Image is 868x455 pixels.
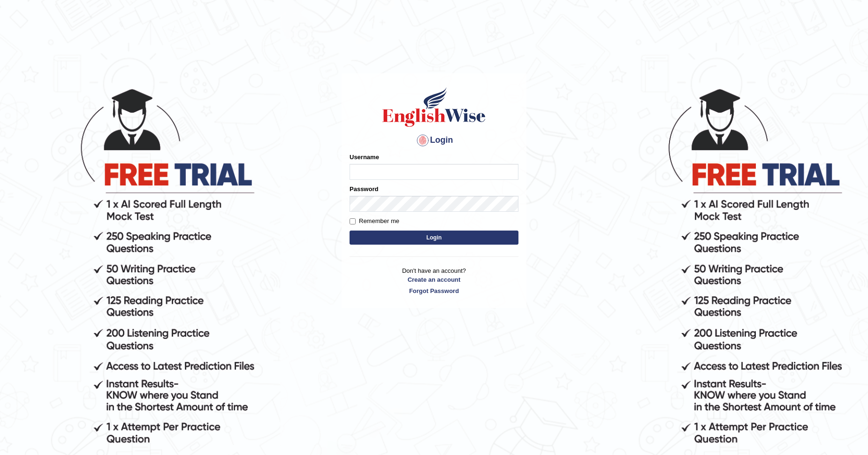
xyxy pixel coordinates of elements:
[350,133,518,148] h4: Login
[350,275,518,284] a: Create an account
[350,216,399,226] label: Remember me
[350,231,518,245] button: Login
[350,266,518,295] p: Don't have an account?
[381,86,487,128] img: Logo of English Wise sign in for intelligent practice with AI
[350,153,379,162] label: Username
[350,218,356,224] input: Remember me
[350,185,378,193] label: Password
[350,286,518,295] a: Forgot Password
